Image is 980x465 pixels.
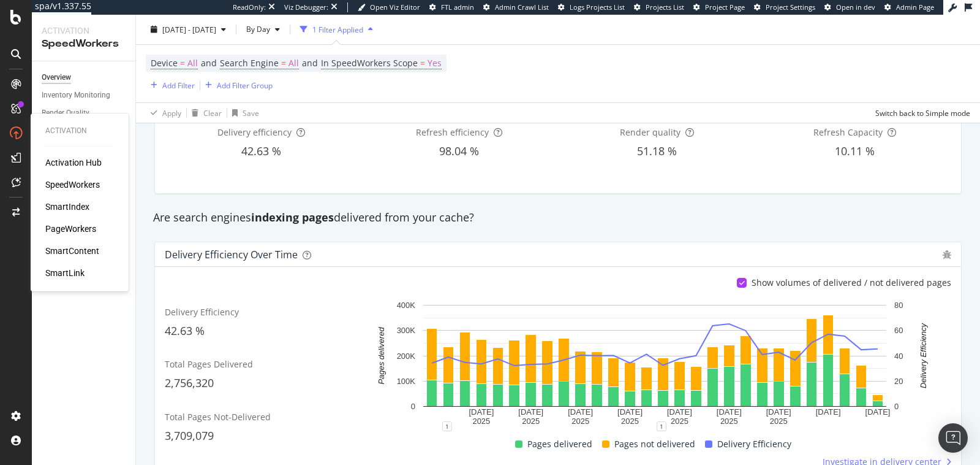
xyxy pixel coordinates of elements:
svg: A chart. [365,299,944,426]
a: Open Viz Editor [358,2,420,12]
text: [DATE] [469,407,494,417]
div: Switch back to Simple mode [875,107,970,118]
a: PageWorkers [45,223,96,235]
text: [DATE] [667,407,692,417]
a: Project Page [693,2,745,12]
text: 0 [411,402,415,411]
text: 400K [397,301,416,310]
div: Render Quality [42,107,89,120]
a: Project Settings [754,2,815,12]
text: Delivery Efficiency [919,323,928,389]
span: Refresh efficiency [416,126,489,138]
div: Are search engines delivered from your cache? [147,210,969,226]
text: 20 [894,377,903,386]
text: 100K [397,377,416,386]
text: 60 [894,326,903,335]
span: Pages delivered [527,437,592,452]
a: Admin Page [884,2,934,12]
button: 1 Filter Applied [295,20,378,39]
span: Project Settings [766,2,815,12]
span: Yes [428,55,442,72]
span: 3,709,079 [165,428,214,443]
text: 300K [397,326,416,335]
div: Clear [203,107,222,118]
button: By Day [241,20,285,39]
span: 10.11 % [835,144,875,158]
div: 1 [657,421,666,431]
button: Add Filter Group [200,78,273,93]
div: Show volumes of delivered / not delivered pages [752,277,951,289]
span: Delivery Efficiency [165,306,239,318]
span: and [302,57,318,69]
a: Admin Crawl List [483,2,549,12]
text: [DATE] [766,407,791,417]
text: 80 [894,301,903,310]
a: Projects List [634,2,684,12]
text: 0 [894,402,899,411]
button: Apply [146,103,181,123]
span: Open Viz Editor [370,2,420,12]
text: [DATE] [816,407,841,417]
span: All [288,55,299,72]
div: Add Filter Group [217,80,273,90]
span: Render quality [620,126,680,138]
text: Pages delivered [377,327,386,385]
a: Inventory Monitoring [42,89,127,102]
div: Open Intercom Messenger [938,423,968,453]
text: 2025 [671,417,688,426]
text: 2025 [621,417,639,426]
span: FTL admin [441,2,474,12]
span: Logs Projects List [570,2,625,12]
div: SmartLink [45,267,85,279]
span: Admin Page [896,2,934,12]
span: = [180,57,185,69]
span: and [201,57,217,69]
span: Admin Crawl List [495,2,549,12]
text: [DATE] [568,407,593,417]
a: SmartIndex [45,201,89,213]
a: Overview [42,71,127,84]
div: Delivery Efficiency over time [165,248,298,261]
div: 1 Filter Applied [312,24,363,34]
span: Project Page [705,2,745,12]
text: 2025 [770,417,788,426]
span: = [281,57,286,69]
span: By Day [241,24,270,34]
a: Logs Projects List [558,2,625,12]
text: 200K [397,352,416,361]
a: Activation Hub [45,156,102,169]
div: ReadOnly: [233,2,266,12]
button: Save [227,103,259,123]
button: [DATE] - [DATE] [146,20,231,39]
span: Pages not delivered [614,437,695,452]
button: Add Filter [146,78,195,93]
a: SmartContent [45,245,99,257]
div: Viz Debugger: [284,2,328,12]
text: [DATE] [617,407,643,417]
button: Switch back to Simple mode [870,103,970,123]
span: Projects List [646,2,684,12]
text: 40 [894,352,903,361]
div: Save [243,107,259,118]
div: bug [943,250,951,259]
span: Total Pages Not-Delivered [165,411,271,423]
span: 42.63 % [241,144,281,158]
span: Search Engine [220,57,279,69]
div: Inventory Monitoring [42,89,110,102]
span: Refresh Capacity [813,126,883,138]
a: FTL admin [429,2,474,12]
span: All [187,55,198,72]
div: Activation [42,25,126,37]
a: SpeedWorkers [45,179,100,191]
div: Apply [162,107,181,118]
div: Add Filter [162,80,195,90]
span: 51.18 % [637,144,677,158]
button: Clear [187,103,222,123]
text: 2025 [720,417,738,426]
span: 2,756,320 [165,375,214,390]
span: Device [151,57,178,69]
